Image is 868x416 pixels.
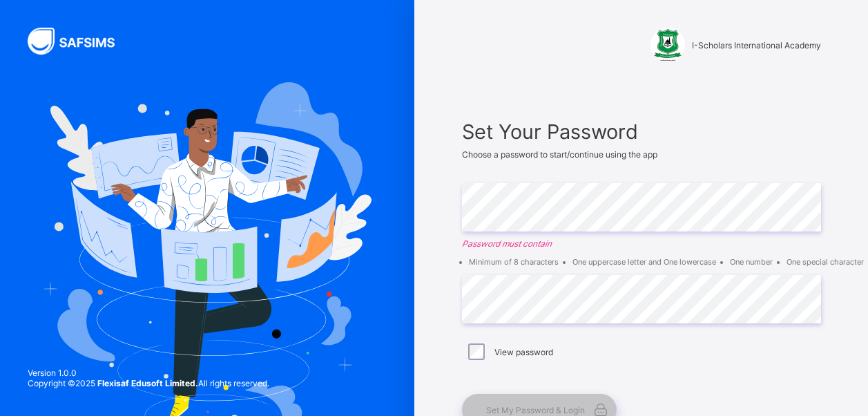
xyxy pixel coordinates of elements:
span: Set Your Password [462,120,821,144]
img: I-Scholars International Academy [650,28,685,62]
li: One special character [787,257,864,267]
strong: Flexisaf Edusoft Limited. [97,378,198,388]
span: Choose a password to start/continue using the app [462,149,657,160]
span: I-Scholars International Academy [692,40,821,50]
li: One uppercase letter and One lowercase [572,257,716,267]
img: SAFSIMS Logo [28,28,131,55]
label: View password [494,347,553,357]
li: Minimum of 8 characters [469,257,559,267]
li: One number [730,257,773,267]
span: Version 1.0.0 [28,368,269,378]
span: Copyright © 2025 All rights reserved. [28,378,269,388]
em: Password must contain [462,238,821,249]
span: Set My Password & Login [486,405,585,415]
